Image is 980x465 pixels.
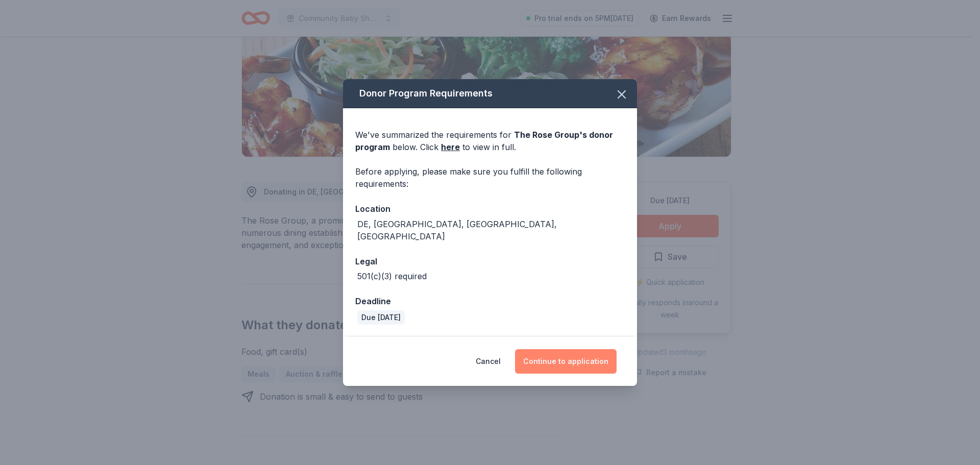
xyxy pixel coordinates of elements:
div: 501(c)(3) required [357,270,427,282]
div: Before applying, please make sure you fulfill the following requirements: [355,165,625,190]
a: here [441,141,460,153]
div: Legal [355,255,625,268]
div: DE, [GEOGRAPHIC_DATA], [GEOGRAPHIC_DATA], [GEOGRAPHIC_DATA] [357,218,625,242]
div: Due [DATE] [357,310,405,325]
button: Cancel [476,349,501,374]
div: Location [355,202,625,215]
div: Deadline [355,295,625,308]
button: Continue to application [515,349,617,374]
div: Donor Program Requirements [343,79,637,108]
div: We've summarized the requirements for below. Click to view in full. [355,129,625,153]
